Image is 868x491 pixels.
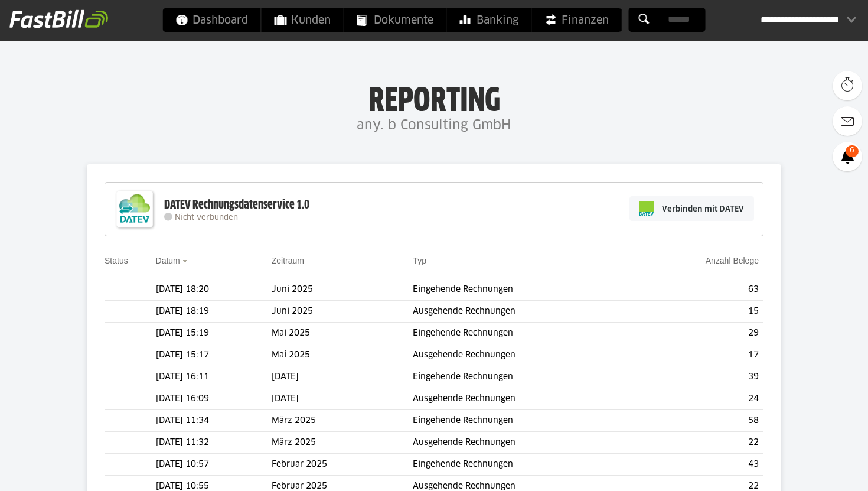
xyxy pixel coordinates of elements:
td: [DATE] 10:57 [156,454,272,476]
td: 58 [637,410,763,432]
span: Nicht verbunden [175,214,238,222]
td: [DATE] 18:19 [156,301,272,323]
h1: Reporting [118,83,750,114]
span: Banking [460,8,518,32]
td: [DATE] [272,366,413,388]
a: Typ [413,256,426,265]
span: Kunden [275,8,331,32]
td: Eingehende Rechnungen [413,279,637,301]
td: Ausgehende Rechnungen [413,344,637,366]
td: Eingehende Rechnungen [413,410,637,432]
img: DATEV-Datenservice Logo [111,186,158,233]
a: Finanzen [532,8,622,32]
td: 22 [637,432,763,454]
img: sort_desc.gif [182,260,190,262]
a: Dokumente [344,8,446,32]
span: Dokumente [357,8,433,32]
td: 39 [637,366,763,388]
td: Ausgehende Rechnungen [413,432,637,454]
td: Mai 2025 [272,344,413,366]
a: Anzahl Belege [706,256,759,265]
td: [DATE] [272,388,413,410]
span: 6 [846,145,859,157]
img: fastbill_logo_white.png [9,9,108,28]
td: Eingehende Rechnungen [413,323,637,344]
td: 24 [637,388,763,410]
td: Juni 2025 [272,279,413,301]
td: Ausgehende Rechnungen [413,301,637,323]
td: 17 [637,344,763,366]
td: 29 [637,323,763,344]
td: [DATE] 16:11 [156,366,272,388]
td: 63 [637,279,763,301]
td: 43 [637,454,763,476]
td: Eingehende Rechnungen [413,366,637,388]
a: Verbinden mit DATEV [629,196,754,221]
td: [DATE] 16:09 [156,388,272,410]
td: 15 [637,301,763,323]
a: Zeitraum [272,256,304,265]
div: DATEV Rechnungsdatenservice 1.0 [164,197,309,213]
td: Februar 2025 [272,454,413,476]
td: März 2025 [272,410,413,432]
td: Juni 2025 [272,301,413,323]
td: [DATE] 15:17 [156,344,272,366]
td: [DATE] 18:20 [156,279,272,301]
a: Dashboard [163,8,261,32]
td: Eingehende Rechnungen [413,454,637,476]
a: Datum [156,256,180,265]
td: [DATE] 11:34 [156,410,272,432]
a: Status [105,256,128,265]
iframe: Öffnet ein Widget, in dem Sie weitere Informationen finden [776,456,856,485]
td: Mai 2025 [272,323,413,344]
img: pi-datev-logo-farbig-24.svg [639,201,654,216]
span: Verbinden mit DATEV [662,203,744,214]
td: Ausgehende Rechnungen [413,388,637,410]
a: Banking [447,8,531,32]
a: Kunden [262,8,344,32]
span: Dashboard [176,8,248,32]
td: März 2025 [272,432,413,454]
span: Finanzen [545,8,609,32]
td: [DATE] 15:19 [156,323,272,344]
td: [DATE] 11:32 [156,432,272,454]
a: 6 [833,142,862,171]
